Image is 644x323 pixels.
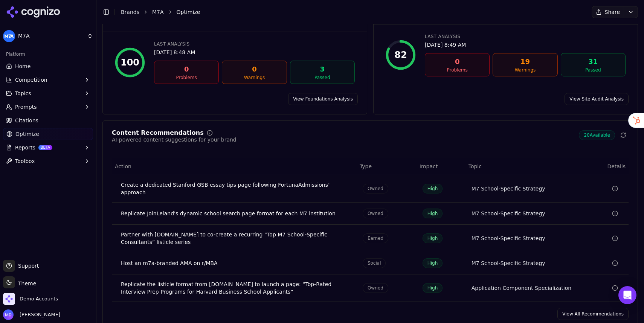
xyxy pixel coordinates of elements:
[3,293,15,305] img: Demo Accounts
[15,103,37,111] span: Prompts
[363,184,388,193] span: Owned
[20,296,58,302] span: Demo Accounts
[15,144,35,151] span: Reports
[112,130,204,136] div: Content Recommendations
[3,60,93,72] a: Home
[3,87,93,99] button: Topics
[3,309,60,320] button: Open user button
[154,41,355,47] div: Last Analysis
[472,284,571,292] a: Application Component Specialization
[3,309,14,320] img: Melissa Dowd
[121,259,351,267] div: Host an m7a-branded AMA on r/MBA
[3,114,93,126] a: Citations
[157,64,215,75] div: 0
[420,163,438,170] span: Impact
[17,311,60,318] span: [PERSON_NAME]
[3,48,93,60] div: Platform
[423,184,443,193] span: High
[288,93,358,105] a: View Foundations Analysis
[112,136,237,143] div: AI-powered content suggestions for your brand
[18,33,84,40] span: M7A
[3,142,93,154] button: ReportsBETA
[363,209,388,218] span: Owned
[152,8,164,16] a: M7A
[3,293,58,305] button: Open organization switcher
[177,8,200,16] span: Optimize
[472,210,545,217] a: M7 School-Specific Strategy
[423,283,443,293] span: High
[472,259,545,267] a: M7 School-Specific Strategy
[588,163,626,170] span: Details
[3,74,93,86] button: Competition
[115,163,131,170] span: Action
[15,157,35,165] span: Toolbox
[565,93,629,105] a: View Site Audit Analysis
[423,258,443,268] span: High
[225,64,283,75] div: 0
[618,286,636,304] div: Open Intercom Messenger
[3,30,15,42] img: M7A
[363,283,388,293] span: Owned
[3,128,93,140] a: Optimize
[15,62,31,70] span: Home
[157,75,215,81] div: Problems
[121,9,139,15] a: Brands
[360,163,372,170] span: Type
[225,75,283,81] div: Warnings
[121,181,351,196] div: Create a dedicated Stanford GSB essay tips page following FortunaAdmissions’ approach
[293,64,351,75] div: 3
[121,231,351,246] div: Partner with [DOMAIN_NAME] to co-create a recurring “Top M7 School-Specific Consultants” listicle...
[15,262,39,270] span: Support
[469,163,482,170] span: Topic
[363,258,386,268] span: Social
[363,233,388,243] span: Earned
[465,158,585,175] th: Topic
[564,56,622,67] div: 31
[3,155,93,167] button: Toolbox
[592,6,624,18] button: Share
[472,235,545,242] a: M7 School-Specific Strategy
[585,158,629,175] th: Details
[472,185,545,192] a: M7 School-Specific Strategy
[357,158,417,175] th: Type
[121,280,351,296] div: Replicate the listicle format from [DOMAIN_NAME] to launch a page: “Top-Rated Interview Prep Prog...
[15,280,36,286] span: Theme
[112,158,629,302] div: Data table
[15,130,39,138] span: Optimize
[112,158,357,175] th: Action
[121,210,351,217] div: Replicate JoinLeland's dynamic school search page format for each M7 institution
[564,67,622,73] div: Passed
[428,67,486,73] div: Problems
[38,145,52,150] span: BETA
[557,308,629,320] a: View All Recommendations
[121,8,577,16] nav: breadcrumb
[579,130,615,140] span: 20 Available
[3,101,93,113] button: Prompts
[154,49,355,56] div: [DATE] 8:48 AM
[417,158,465,175] th: Impact
[121,56,139,69] div: 100
[293,75,351,81] div: Passed
[15,76,47,84] span: Competition
[15,117,38,124] span: Citations
[425,41,626,49] div: [DATE] 8:49 AM
[425,34,626,40] div: Last Analysis
[496,67,554,73] div: Warnings
[423,233,443,243] span: High
[496,56,554,67] div: 19
[423,209,443,218] span: High
[394,49,407,61] div: 82
[15,90,31,97] span: Topics
[428,56,486,67] div: 0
